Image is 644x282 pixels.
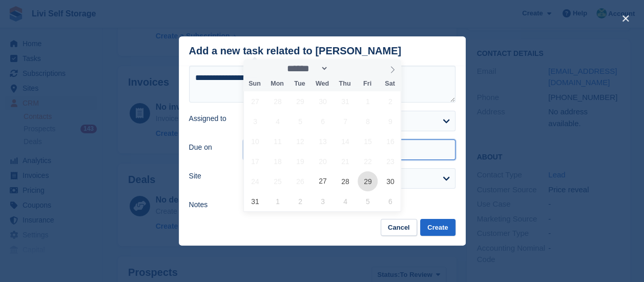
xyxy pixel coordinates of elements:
span: August 2, 2025 [380,91,400,111]
input: Year [328,63,361,74]
span: August 28, 2025 [335,171,355,191]
span: August 4, 2025 [267,111,287,131]
span: August 17, 2025 [245,151,265,171]
span: August 10, 2025 [245,131,265,151]
button: Cancel [381,219,417,236]
span: August 15, 2025 [358,131,378,151]
span: August 13, 2025 [313,131,333,151]
div: Add a new task related to [PERSON_NAME] [189,45,402,57]
span: Wed [311,80,334,87]
span: September 5, 2025 [358,191,378,211]
button: Create [420,219,455,236]
span: July 29, 2025 [290,91,310,111]
span: August 12, 2025 [290,131,310,151]
span: July 30, 2025 [313,91,333,111]
span: August 9, 2025 [380,111,400,131]
span: August 1, 2025 [358,91,378,111]
span: August 23, 2025 [380,151,400,171]
span: August 18, 2025 [267,151,287,171]
span: Tue [288,80,311,87]
span: August 24, 2025 [245,171,265,191]
span: August 8, 2025 [358,111,378,131]
span: August 20, 2025 [313,151,333,171]
label: Due on [189,142,232,153]
button: close [617,10,634,27]
span: August 14, 2025 [335,131,355,151]
span: Mon [266,80,288,87]
span: September 1, 2025 [267,191,287,211]
span: August 31, 2025 [245,191,265,211]
span: August 7, 2025 [335,111,355,131]
label: Notes [189,199,232,210]
span: August 25, 2025 [267,171,287,191]
span: July 28, 2025 [267,91,287,111]
span: July 27, 2025 [245,91,265,111]
span: August 21, 2025 [335,151,355,171]
span: August 29, 2025 [358,171,378,191]
span: August 6, 2025 [313,111,333,131]
span: August 16, 2025 [380,131,400,151]
label: Assigned to [189,113,232,124]
span: August 11, 2025 [267,131,287,151]
span: Sun [243,80,266,87]
span: August 26, 2025 [290,171,310,191]
span: September 6, 2025 [380,191,400,211]
span: August 22, 2025 [358,151,378,171]
span: Sat [379,80,401,87]
span: Thu [334,80,356,87]
span: August 3, 2025 [245,111,265,131]
span: September 3, 2025 [313,191,333,211]
span: August 30, 2025 [380,171,400,191]
span: August 5, 2025 [290,111,310,131]
span: July 31, 2025 [335,91,355,111]
span: August 27, 2025 [313,171,333,191]
label: Site [189,171,232,182]
span: September 2, 2025 [290,191,310,211]
span: September 4, 2025 [335,191,355,211]
span: Fri [356,80,379,87]
span: August 19, 2025 [290,151,310,171]
select: Month [284,63,329,74]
